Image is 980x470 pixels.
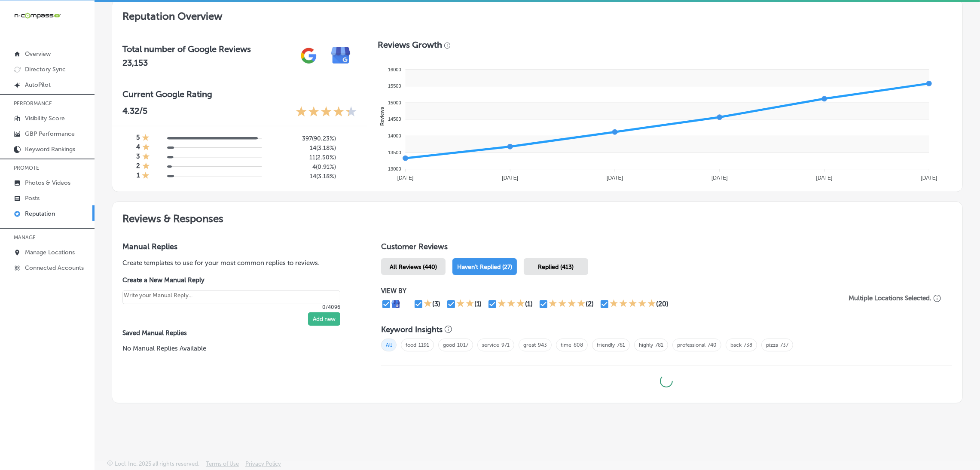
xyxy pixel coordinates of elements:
tspan: 13500 [388,150,401,155]
a: 1017 [457,342,468,348]
img: gPZS+5FD6qPJAAAAABJRU5ErkJggg== [293,40,325,72]
a: highly [639,342,653,348]
p: AutoPilot [25,81,51,89]
a: 943 [538,342,547,348]
p: VIEW BY [381,287,838,295]
p: No Manual Replies Available [122,344,354,353]
a: time [561,342,571,348]
div: (2) [586,300,594,308]
tspan: 14500 [388,116,401,122]
h2: 23,153 [122,58,251,68]
h1: Customer Reviews [381,242,952,255]
a: friendly [597,342,615,348]
h5: 14 ( 3.18% ) [269,144,336,152]
a: 808 [574,342,583,348]
tspan: 14000 [388,133,401,138]
p: Create templates to use for your most common replies to reviews. [122,258,354,268]
label: Saved Manual Replies [122,329,354,337]
div: 3 Stars [498,299,525,309]
span: All [381,339,397,351]
tspan: 15500 [388,83,401,89]
p: Multiple Locations Selected. [849,294,931,302]
a: great [523,342,536,348]
p: Locl, Inc. 2025 all rights reserved. [115,461,199,467]
tspan: 13000 [388,166,401,171]
h3: Current Google Rating [122,89,357,99]
button: Add new [308,312,340,326]
a: 1191 [418,342,429,348]
p: Keyword Rankings [25,146,75,153]
p: Posts [25,195,40,202]
a: 740 [708,342,717,348]
text: Reviews [379,107,384,126]
div: (1) [525,300,533,308]
h3: Total number of Google Reviews [122,44,251,54]
tspan: [DATE] [502,175,518,181]
div: 1 Star [142,143,150,153]
p: Overview [25,50,51,58]
span: All Reviews (440) [390,263,437,271]
div: 1 Star [142,171,150,181]
div: 4 Stars [549,299,586,309]
h3: Reviews Growth [378,40,442,50]
h3: Keyword Insights [381,325,443,334]
img: 660ab0bf-5cc7-4cb8-ba1c-48b5ae0f18e60NCTV_CLogo_TV_Black_-500x88.png [14,12,61,20]
div: (3) [432,300,440,308]
tspan: [DATE] [921,175,937,181]
span: Haven't Replied (27) [457,263,512,271]
div: 1 Star [424,299,432,309]
textarea: Create your Quick Reply [122,290,340,304]
h5: 14 ( 3.18% ) [269,173,336,180]
a: service [482,342,499,348]
img: e7ababfa220611ac49bdb491a11684a6.png [325,40,357,72]
h5: 11 ( 2.50% ) [269,154,336,161]
a: 737 [780,342,788,348]
div: (1) [474,300,482,308]
p: Photos & Videos [25,179,70,186]
div: 1 Star [142,134,150,143]
h4: 3 [136,153,140,162]
h4: 2 [136,162,140,171]
h2: Reviews & Responses [112,202,962,232]
h4: 5 [136,134,140,143]
tspan: 15000 [388,100,401,105]
div: 1 Star [142,162,150,171]
div: 1 Star [142,153,150,162]
div: (20) [656,300,669,308]
p: 0/4096 [122,304,340,310]
a: back [730,342,742,348]
tspan: [DATE] [397,175,413,181]
p: 4.32 /5 [122,106,147,119]
tspan: [DATE] [816,175,832,181]
a: professional [677,342,705,348]
p: Directory Sync [25,66,66,73]
a: food [406,342,416,348]
p: Connected Accounts [25,264,84,272]
a: good [443,342,455,348]
p: GBP Performance [25,130,75,137]
h4: 4 [136,143,140,153]
h5: 397 ( 90.23% ) [269,135,336,142]
h5: 4 ( 0.91% ) [269,163,336,171]
a: pizza [766,342,778,348]
h3: Manual Replies [122,242,354,251]
a: 738 [744,342,752,348]
p: Manage Locations [25,249,75,256]
div: 4.32 Stars [296,106,357,119]
h4: 1 [137,171,140,181]
p: Visibility Score [25,115,65,122]
div: 5 Stars [610,299,656,309]
label: Create a New Manual Reply [122,276,340,284]
a: 781 [617,342,625,348]
a: 971 [501,342,510,348]
p: Reputation [25,210,55,217]
tspan: [DATE] [607,175,623,181]
span: Replied (413) [538,263,574,271]
div: 2 Stars [456,299,474,309]
tspan: 16000 [388,67,401,72]
tspan: [DATE] [711,175,728,181]
a: 781 [655,342,663,348]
